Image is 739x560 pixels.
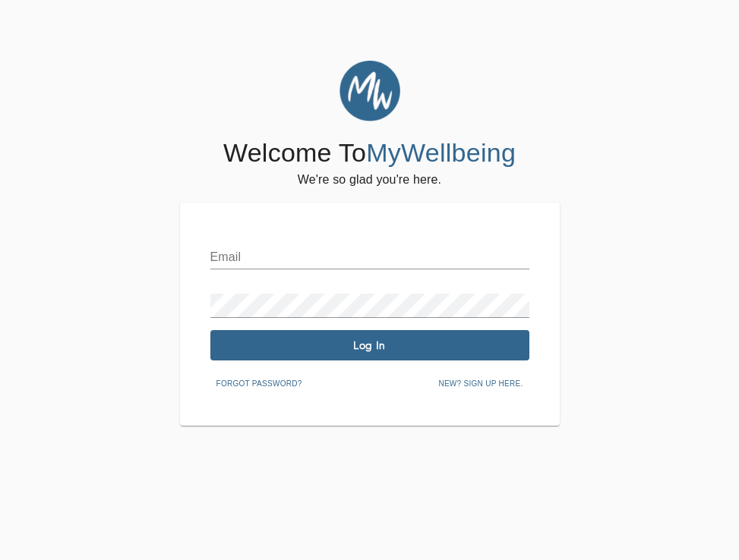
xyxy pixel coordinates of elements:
h6: We're so glad you're here. [298,169,441,190]
button: Log In [210,330,529,360]
span: Forgot password? [216,377,302,391]
h4: Welcome To [223,137,516,169]
span: Log In [216,338,523,353]
span: MyWellbeing [366,138,516,167]
span: New? Sign up here. [438,377,523,391]
img: MyWellbeing [339,61,400,121]
a: Forgot password? [210,376,308,389]
img: npw-badge-icon-locked.svg [507,300,519,312]
button: New? Sign up here. [432,373,529,395]
img: npw-badge-icon-locked.svg [507,251,519,263]
button: Forgot password? [210,373,308,395]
